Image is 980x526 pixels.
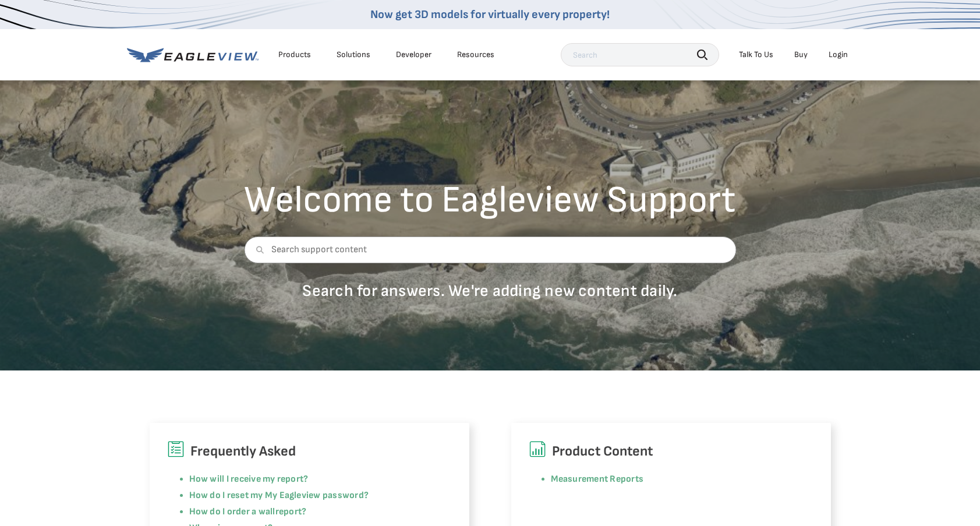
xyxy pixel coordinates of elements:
a: Now get 3D models for virtually every property! [370,8,610,22]
input: Search [561,43,719,66]
h2: Welcome to Eagleview Support [244,182,736,219]
a: report [275,506,302,517]
a: How do I order a wall [189,506,275,517]
a: How do I reset my My Eagleview password? [189,490,369,501]
a: How will I receive my report? [189,474,309,485]
div: Products [278,50,311,60]
a: Developer [396,50,431,60]
h6: Frequently Asked [167,440,452,463]
input: Search support content [244,236,736,263]
div: Talk To Us [739,50,773,60]
div: Login [829,50,848,60]
p: Search for answers. We're adding new content daily. [244,281,736,301]
div: Solutions [337,50,370,60]
a: Buy [794,50,808,60]
h6: Product Content [529,440,813,463]
div: Resources [457,50,494,60]
a: Measurement Reports [551,474,644,485]
a: ? [302,506,306,517]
